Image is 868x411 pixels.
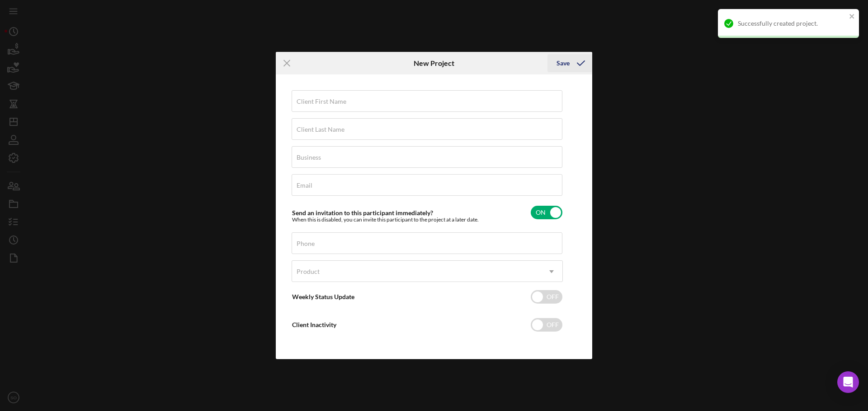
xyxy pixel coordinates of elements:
h6: New Project [414,59,454,67]
div: Product [297,268,320,275]
label: Phone [297,240,315,247]
div: Open Intercom Messenger [837,371,859,393]
label: Email [297,182,312,189]
button: Save [547,54,592,72]
label: Client Last Name [297,126,344,133]
label: Client First Name [297,98,346,105]
label: Client Inactivity [292,321,336,328]
button: close [849,13,855,21]
div: Successfully created project. [738,20,846,27]
label: Weekly Status Update [292,293,354,300]
div: Save [557,54,570,72]
label: Send an invitation to this participant immediately? [292,209,433,217]
label: Business [297,154,321,161]
div: When this is disabled, you can invite this participant to the project at a later date. [292,217,479,223]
